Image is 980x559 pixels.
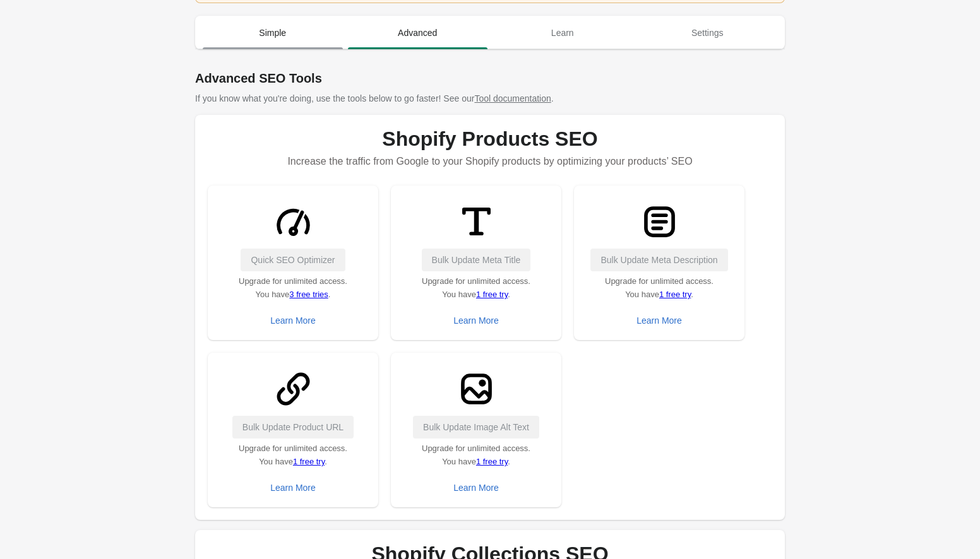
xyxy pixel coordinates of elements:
[293,457,325,466] a: 1 free try
[638,21,778,44] span: Settings
[270,315,316,326] div: Learn More
[200,16,345,49] button: Simple
[448,476,504,499] button: Learn More
[631,309,687,332] button: Learn More
[422,276,530,299] span: Upgrade for unlimited access. You have .
[490,16,635,49] button: Learn
[265,476,321,499] button: Learn More
[270,198,317,245] img: GaugeMajor-1ebe3a4f609d70bf2a71c020f60f15956db1f48d7107b7946fc90d31709db45e.svg
[203,21,343,44] span: Simple
[208,127,772,150] h1: Shopify Products SEO
[289,290,328,299] a: 3 free tries
[270,365,317,413] img: LinkMinor-ab1ad89fd1997c3bec88bdaa9090a6519f48abaf731dc9ef56a2f2c6a9edd30f.svg
[265,309,321,332] button: Learn More
[453,483,499,493] div: Learn More
[493,21,633,44] span: Learn
[239,444,347,466] span: Upgrade for unlimited access. You have .
[195,69,785,87] h1: Advanced SEO Tools
[239,276,347,299] span: Upgrade for unlimited access. You have .
[636,315,682,326] div: Learn More
[474,93,551,103] a: Tool documentation
[448,309,504,332] button: Learn More
[270,483,316,493] div: Learn More
[195,92,785,105] p: If you know what you're doing, use the tools below to go faster! See our .
[422,444,530,466] span: Upgrade for unlimited access. You have .
[453,198,500,245] img: TitleMinor-8a5de7e115299b8c2b1df9b13fb5e6d228e26d13b090cf20654de1eaf9bee786.svg
[453,365,500,413] img: ImageMajor-6988ddd70c612d22410311fee7e48670de77a211e78d8e12813237d56ef19ad4.svg
[636,198,683,245] img: TextBlockMajor-3e13e55549f1fe4aa18089e576148c69364b706dfb80755316d4ac7f5c51f4c3.svg
[348,21,488,44] span: Advanced
[476,290,508,299] a: 1 free try
[453,315,499,326] div: Learn More
[345,16,491,49] button: Advanced
[476,457,508,466] a: 1 free try
[605,276,714,299] span: Upgrade for unlimited access. You have .
[635,16,780,49] button: Settings
[208,150,772,173] p: Increase the traffic from Google to your Shopify products by optimizing your products’ SEO
[659,290,691,299] a: 1 free try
